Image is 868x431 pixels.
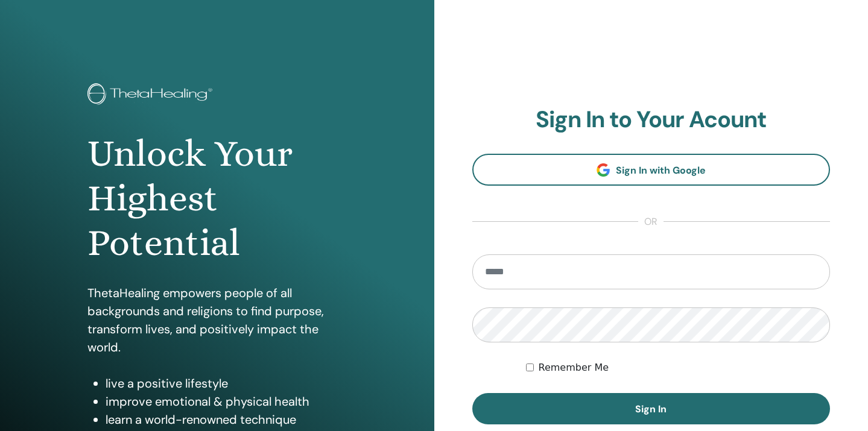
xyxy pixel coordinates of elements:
[106,374,347,392] li: live a positive lifestyle
[638,215,664,229] span: or
[472,154,831,186] a: Sign In with Google
[87,284,347,356] p: ThetaHealing empowers people of all backgrounds and religions to find purpose, transform lives, a...
[472,393,831,424] button: Sign In
[106,392,347,411] li: improve emotional & physical health
[616,164,706,177] span: Sign In with Google
[87,131,347,266] h1: Unlock Your Highest Potential
[539,360,609,375] label: Remember Me
[472,106,831,134] h2: Sign In to Your Acount
[635,403,667,415] span: Sign In
[526,360,830,375] div: Keep me authenticated indefinitely or until I manually logout
[106,411,347,429] li: learn a world-renowned technique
